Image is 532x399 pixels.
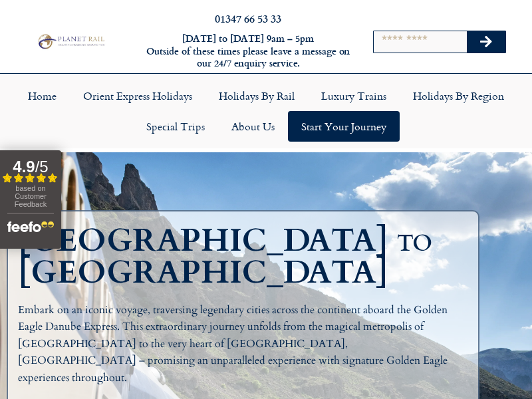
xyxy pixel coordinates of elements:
a: Holidays by Rail [205,80,308,111]
a: Start your Journey [288,111,400,142]
a: 01347 66 53 33 [215,11,281,26]
a: Luxury Trains [308,80,400,111]
a: Home [15,80,70,111]
img: Planet Rail Train Holidays Logo [35,33,106,50]
a: Orient Express Holidays [70,80,205,111]
h6: [DATE] to [DATE] 9am – 5pm Outside of these times please leave a message on our 24/7 enquiry serv... [145,33,351,70]
a: Holidays by Region [400,80,517,111]
nav: Menu [7,80,525,142]
a: Special Trips [133,111,218,142]
h1: [GEOGRAPHIC_DATA] to [GEOGRAPHIC_DATA] [18,225,475,289]
a: About Us [218,111,288,142]
button: Search [467,31,505,53]
p: Embark on an iconic voyage, traversing legendary cities across the continent aboard the Golden Ea... [18,302,468,387]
